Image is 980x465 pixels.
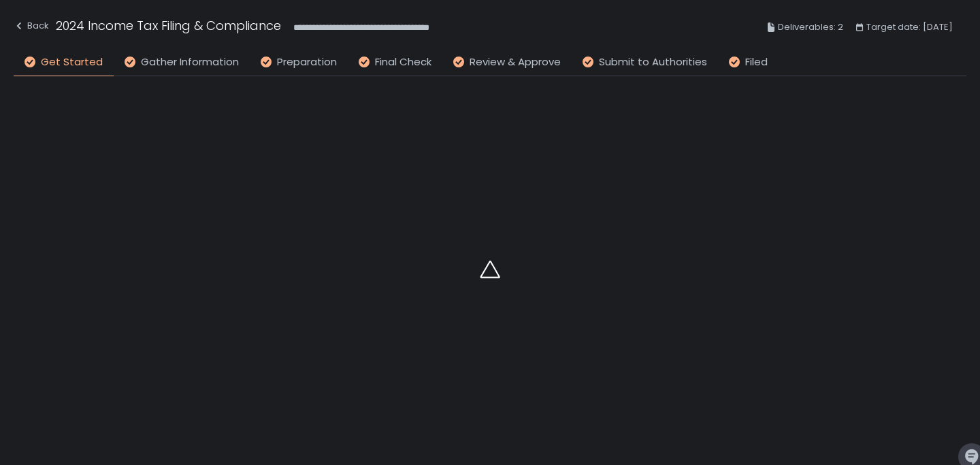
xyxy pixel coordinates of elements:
[778,19,843,35] span: Deliverables: 2
[745,54,768,70] span: Filed
[866,19,953,35] span: Target date: [DATE]
[14,16,49,39] button: Back
[277,54,337,70] span: Preparation
[599,54,707,70] span: Submit to Authorities
[470,54,561,70] span: Review & Approve
[56,16,281,35] h1: 2024 Income Tax Filing & Compliance
[141,54,239,70] span: Gather Information
[14,18,49,34] div: Back
[41,54,103,70] span: Get Started
[375,54,431,70] span: Final Check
